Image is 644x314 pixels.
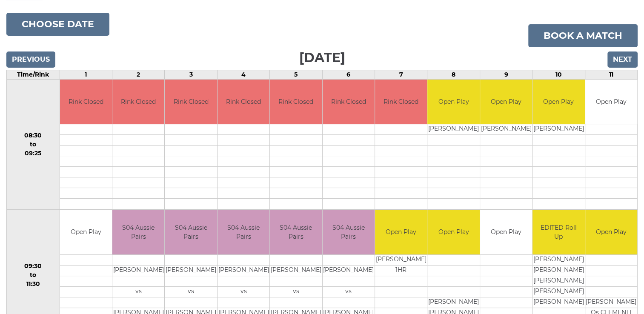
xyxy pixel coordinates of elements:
[165,286,217,297] td: vs
[323,286,375,297] td: vs
[480,80,532,124] td: Open Play
[112,286,164,297] td: vs
[112,70,164,79] td: 2
[375,70,427,79] td: 7
[585,80,638,124] td: Open Play
[375,80,427,124] td: Rink Closed
[7,79,60,210] td: 08:30 to 09:25
[165,210,217,254] td: S04 Aussie Pairs
[112,265,164,276] td: [PERSON_NAME]
[270,70,322,79] td: 5
[427,70,480,79] td: 8
[585,210,638,254] td: Open Play
[532,265,584,276] td: [PERSON_NAME]
[112,210,164,254] td: S04 Aussie Pairs
[60,80,112,124] td: Rink Closed
[528,24,638,47] a: Book a match
[60,210,112,254] td: Open Play
[585,70,638,79] td: 11
[270,210,322,254] td: S04 Aussie Pairs
[532,70,585,79] td: 10
[323,80,375,124] td: Rink Closed
[218,80,269,124] td: Rink Closed
[112,80,164,124] td: Rink Closed
[427,210,479,254] td: Open Play
[532,297,584,308] td: [PERSON_NAME]
[375,254,427,265] td: [PERSON_NAME]
[480,124,532,135] td: [PERSON_NAME]
[217,70,269,79] td: 4
[532,124,584,135] td: [PERSON_NAME]
[375,210,427,254] td: Open Play
[480,210,532,254] td: Open Play
[532,210,584,254] td: EDITED Roll Up
[532,286,584,297] td: [PERSON_NAME]
[7,70,60,79] td: Time/Rink
[270,286,322,297] td: vs
[6,13,109,36] button: Choose date
[270,265,322,276] td: [PERSON_NAME]
[607,51,638,68] input: Next
[165,265,217,276] td: [PERSON_NAME]
[323,210,375,254] td: S04 Aussie Pairs
[323,265,375,276] td: [PERSON_NAME]
[218,286,269,297] td: vs
[532,80,584,124] td: Open Play
[6,51,55,68] input: Previous
[218,265,269,276] td: [PERSON_NAME]
[585,297,638,308] td: [PERSON_NAME]
[165,80,217,124] td: Rink Closed
[270,80,322,124] td: Rink Closed
[218,210,269,254] td: S04 Aussie Pairs
[60,70,112,79] td: 1
[427,124,479,135] td: [PERSON_NAME]
[532,254,584,265] td: [PERSON_NAME]
[375,265,427,276] td: 1HR
[427,80,479,124] td: Open Play
[165,70,217,79] td: 3
[532,276,584,286] td: [PERSON_NAME]
[480,70,532,79] td: 9
[322,70,375,79] td: 6
[427,297,479,308] td: [PERSON_NAME]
